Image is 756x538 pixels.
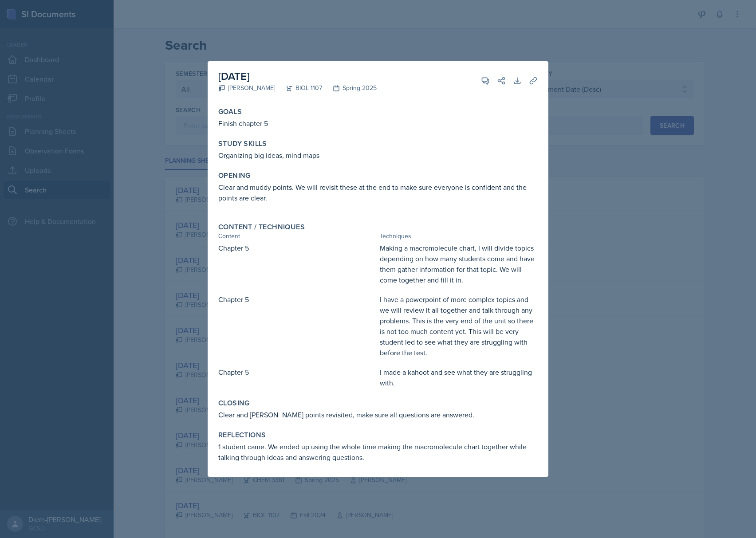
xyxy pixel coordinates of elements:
[380,232,538,241] div: Techniques
[218,223,305,232] label: Content / Techniques
[380,243,538,285] p: Making a macromolecule chart, I will divide topics depending on how many students come and have t...
[218,243,376,253] p: Chapter 5
[218,182,538,203] p: Clear and muddy points. We will revisit these at the end to make sure everyone is confident and t...
[218,232,376,241] div: Content
[322,83,377,93] div: Spring 2025
[218,139,267,148] label: Study Skills
[218,150,538,161] p: Organizing big ideas, mind maps
[218,431,266,440] label: Reflections
[218,399,250,408] label: Closing
[275,83,322,93] div: BIOL 1107
[218,367,376,377] p: Chapter 5
[218,68,377,84] h2: [DATE]
[218,171,251,180] label: Opening
[218,118,538,129] p: Finish chapter 5
[218,441,538,463] p: 1 student came. We ended up using the whole time making the macromolecule chart together while ta...
[218,294,376,305] p: Chapter 5
[218,83,275,93] div: [PERSON_NAME]
[218,409,538,420] p: Clear and [PERSON_NAME] points revisited, make sure all questions are answered.
[380,294,538,358] p: I have a powerpoint of more complex topics and we will review it all together and talk through an...
[218,107,242,116] label: Goals
[380,367,538,388] p: I made a kahoot and see what they are struggling with.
